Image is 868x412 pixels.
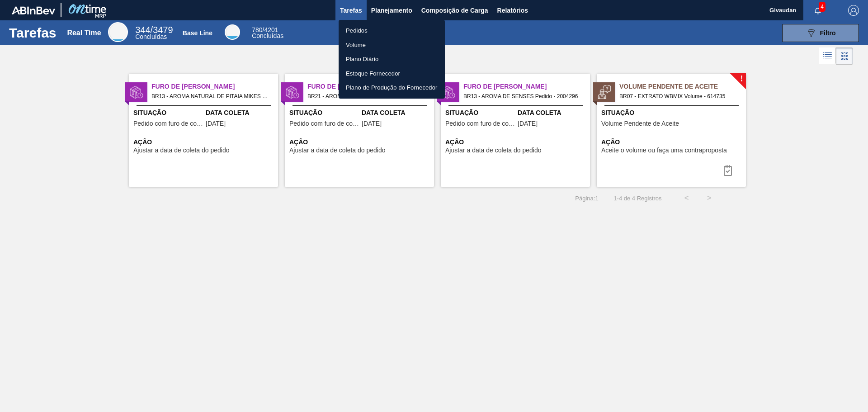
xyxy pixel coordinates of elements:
[339,52,445,66] a: Plano Diário
[339,24,445,38] a: Pedidos
[339,81,445,95] a: Plano de Produção do Fornecedor
[339,66,445,81] a: Estoque Fornecedor
[339,38,445,52] a: Volume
